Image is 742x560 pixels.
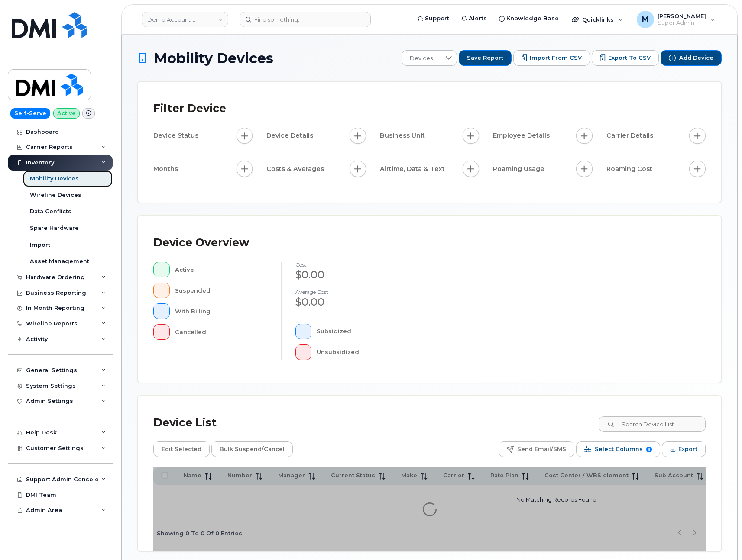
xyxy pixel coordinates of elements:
[662,441,706,457] button: Export
[493,164,547,174] span: Roaming Usage
[513,50,590,66] button: Import from CSV
[317,324,408,339] div: Subsidized
[220,443,285,456] span: Bulk Suspend/Cancel
[595,443,643,456] span: Select Columns
[599,416,706,432] input: Search Device List ...
[295,289,409,295] h4: Average cost
[266,164,327,174] span: Costs & Averages
[679,54,713,62] span: Add Device
[153,97,226,120] div: Filter Device
[530,54,582,62] span: Import from CSV
[153,164,181,174] span: Months
[153,412,217,434] div: Device List
[175,283,267,298] div: Suspended
[153,441,210,457] button: Edit Selected
[517,443,566,456] span: Send Email/SMS
[646,447,652,452] span: 9
[153,131,201,140] span: Device Status
[499,441,574,457] button: Send Email/SMS
[606,164,655,174] span: Roaming Cost
[162,443,201,456] span: Edit Selected
[295,262,409,267] h4: cost
[295,267,409,282] div: $0.00
[154,51,273,66] span: Mobility Devices
[576,441,660,457] button: Select Columns 9
[175,262,267,277] div: Active
[266,131,316,140] span: Device Details
[608,54,651,62] span: Export to CSV
[380,131,428,140] span: Business Unit
[493,131,552,140] span: Employee Details
[380,164,447,174] span: Airtime, Data & Text
[153,232,249,254] div: Device Overview
[661,50,722,66] button: Add Device
[467,54,503,62] span: Save Report
[678,443,697,456] span: Export
[175,324,267,340] div: Cancelled
[606,131,656,140] span: Carrier Details
[402,51,441,66] span: Devices
[459,50,512,66] button: Save Report
[211,441,293,457] button: Bulk Suspend/Cancel
[592,50,659,66] button: Export to CSV
[317,344,408,360] div: Unsubsidized
[295,295,409,309] div: $0.00
[175,303,267,319] div: With Billing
